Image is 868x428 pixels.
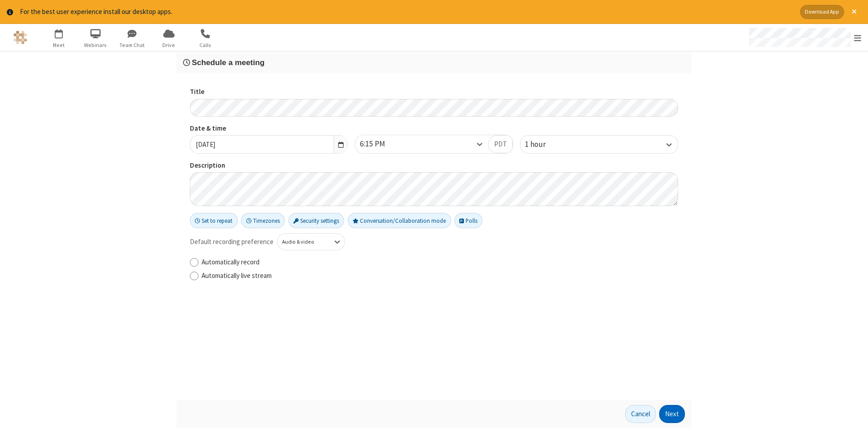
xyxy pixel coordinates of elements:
button: Close alert [847,5,861,19]
span: Drive [152,41,186,49]
span: Meet [42,41,76,49]
button: Timezones [241,213,285,228]
button: PDT [488,135,513,153]
button: Cancel [625,405,656,423]
button: Next [659,405,685,423]
label: Title [190,87,678,97]
span: Default recording preference [190,237,274,247]
button: Conversation/Collaboration mode [348,213,451,228]
label: Automatically live stream [202,271,678,281]
button: Polls [454,213,482,228]
button: Set to repeat [190,213,238,228]
img: QA Selenium DO NOT DELETE OR CHANGE [14,31,27,44]
div: 1 hour [525,139,561,151]
label: Description [190,160,678,171]
div: 6:15 PM [360,138,401,150]
span: Team Chat [115,41,149,49]
label: Automatically record [202,257,678,268]
span: Schedule a meeting [192,58,264,67]
div: For the best user experience install our desktop apps. [20,7,793,17]
button: Logo [3,24,37,51]
label: Date & time [190,123,348,134]
button: Security settings [288,213,344,228]
div: Audio & video [282,238,325,246]
span: Calls [189,41,222,49]
div: Open menu [741,24,868,51]
span: Webinars [79,41,113,49]
button: Download App [800,5,844,19]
